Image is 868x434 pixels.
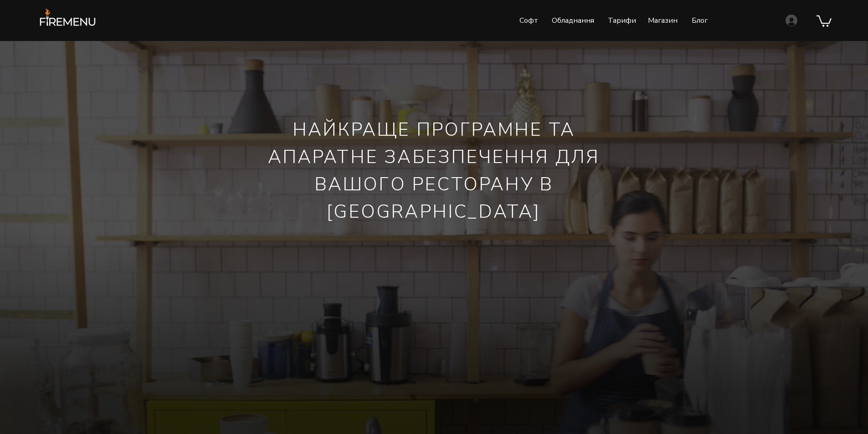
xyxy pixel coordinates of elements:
p: Блог [687,9,712,32]
a: Блог [684,9,714,32]
a: Магазин [641,9,684,32]
span: НАЙКРАЩЕ ПРОГРАМНЕ ТА АПАРАТНЕ ЗАБЕЗПЕЧЕННЯ ДЛЯ ВАШОГО РЕСТОРАНУ В [GEOGRAPHIC_DATA] [268,117,600,224]
nav: Сайт [457,9,714,32]
p: Магазин [643,9,682,32]
img: Логотип FireMenu [36,7,99,33]
a: Тарифи [601,9,641,32]
a: Обладнання [544,9,601,32]
a: Софт [513,9,544,32]
p: Тарифи [603,9,641,32]
p: Софт [515,9,543,32]
p: Обладнання [547,9,599,32]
